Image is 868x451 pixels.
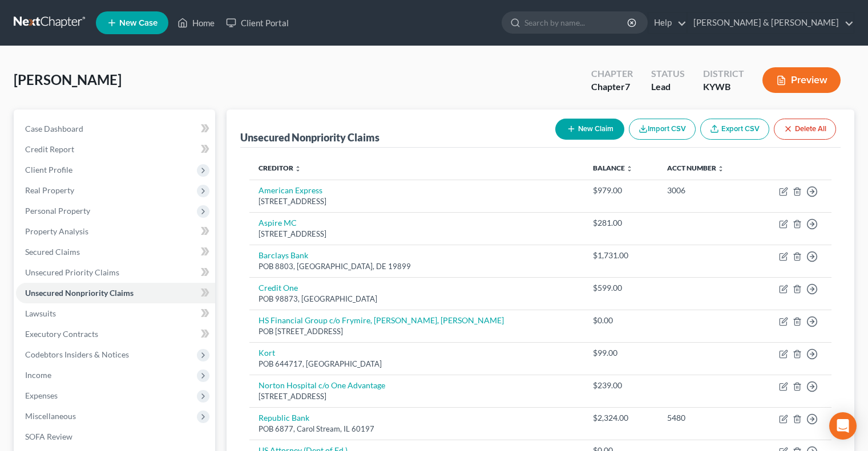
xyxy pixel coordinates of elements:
div: Open Intercom Messenger [829,412,857,440]
div: POB 8803, [GEOGRAPHIC_DATA], DE 19899 [259,261,575,272]
a: Republic Bank [259,413,309,422]
a: Norton Hospital c/o One Advantage [259,380,385,390]
span: Lawsuits [25,308,56,318]
span: Property Analysis [25,226,88,236]
a: Balance unfold_more [593,164,633,172]
a: Acct Number unfold_more [667,164,724,172]
a: Unsecured Priority Claims [16,262,215,283]
div: $979.00 [593,185,648,196]
span: 7 [625,81,630,92]
a: Client Portal [220,13,294,33]
span: Miscellaneous [25,411,76,421]
div: $599.00 [593,282,648,294]
span: Executory Contracts [25,329,98,339]
span: Credit Report [25,144,74,154]
a: Export CSV [700,119,769,140]
div: Lead [651,80,685,94]
a: Unsecured Nonpriority Claims [16,283,215,303]
a: Barclays Bank [259,250,308,260]
span: Client Profile [25,165,72,174]
a: Lawsuits [16,303,215,324]
div: 3006 [667,185,744,196]
a: Executory Contracts [16,324,215,344]
span: Codebtors Insiders & Notices [25,350,129,359]
button: New Claim [555,119,624,140]
a: Credit One [259,283,298,292]
span: [PERSON_NAME] [14,71,122,88]
div: KYWB [703,80,744,94]
div: Chapter [591,80,633,94]
span: Case Dashboard [25,124,83,133]
a: Case Dashboard [16,119,215,139]
div: POB 644717, [GEOGRAPHIC_DATA] [259,359,575,369]
a: Home [172,13,220,33]
div: POB 6877, Carol Stream, IL 60197 [259,424,575,434]
div: Unsecured Nonpriority Claims [240,131,380,144]
span: New Case [119,19,158,27]
a: [PERSON_NAME] & [PERSON_NAME] [688,13,854,33]
span: Personal Property [25,206,90,216]
a: HS Financial Group c/o Frymire, [PERSON_NAME], [PERSON_NAME] [259,315,504,325]
div: 5480 [667,412,744,424]
div: [STREET_ADDRESS] [259,196,575,207]
i: unfold_more [294,165,301,172]
input: Search by name... [524,12,629,33]
div: Chapter [591,67,633,80]
i: unfold_more [626,165,633,172]
a: Property Analysis [16,221,215,242]
div: [STREET_ADDRESS] [259,229,575,239]
a: Credit Report [16,139,215,160]
a: Aspire MC [259,218,297,227]
a: SOFA Review [16,426,215,447]
div: $239.00 [593,380,648,391]
i: unfold_more [717,165,724,172]
div: District [703,67,744,80]
a: Secured Claims [16,242,215,262]
div: $1,731.00 [593,250,648,261]
a: Creditor unfold_more [259,164,301,172]
div: POB 98873, [GEOGRAPHIC_DATA] [259,294,575,304]
span: Unsecured Priority Claims [25,267,119,277]
div: $2,324.00 [593,412,648,424]
span: Unsecured Nonpriority Claims [25,288,134,298]
span: SOFA Review [25,432,72,441]
span: Real Property [25,185,74,195]
a: American Express [259,185,322,195]
a: Kort [259,348,275,357]
span: Expenses [25,391,58,400]
span: Secured Claims [25,247,80,257]
div: $0.00 [593,315,648,326]
div: POB [STREET_ADDRESS] [259,326,575,337]
div: [STREET_ADDRESS] [259,391,575,402]
button: Import CSV [629,119,696,140]
div: Status [651,67,685,80]
div: $281.00 [593,217,648,229]
button: Preview [762,67,841,93]
button: Delete All [774,119,836,140]
a: Help [648,13,687,33]
span: Income [25,370,51,380]
div: $99.00 [593,347,648,359]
